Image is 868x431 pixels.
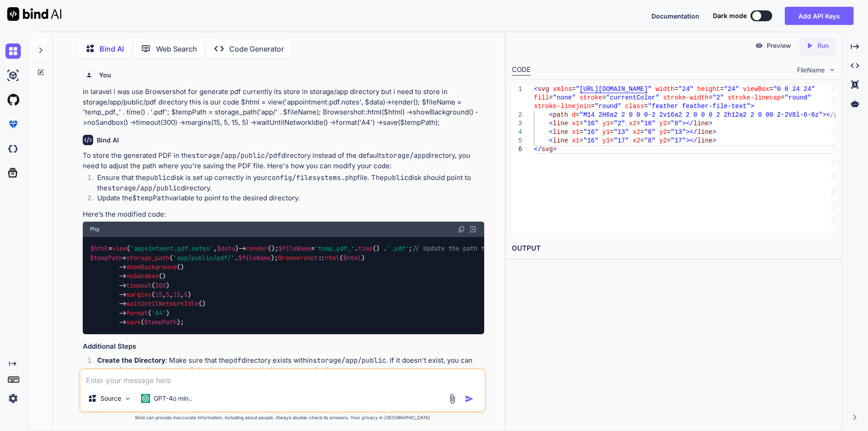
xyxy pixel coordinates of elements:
span: = [781,94,784,101]
span: x2 [632,128,640,136]
code: config/filesystems.php [268,173,357,182]
span: format [126,309,148,317]
span: = [610,137,613,144]
p: Web Search [156,43,197,54]
p: in laravel i was use Browsershot for generate pdf currently its store in storage/app directory bu... [83,87,484,128]
img: premium [5,117,21,132]
code: pdf [229,356,241,365]
span: < [549,137,552,144]
span: $html [90,245,108,253]
span: x1 [572,120,580,127]
p: Bind AI [99,43,124,54]
span: svg [538,85,549,93]
span: "0 0 24 24" [773,85,815,93]
span: " [576,85,579,93]
span: line [553,120,568,127]
span: x1 [572,137,580,144]
span: showBackground [126,263,177,271]
img: githubLight [5,92,21,108]
div: 2 [512,111,522,119]
span: Browsershot [278,254,318,262]
span: = [591,103,594,110]
span: line [693,120,709,127]
code: = ( , )-> (); = . () . ; = ( . ); :: ( ) -> () -> () -> ( ) -> ( , , , ) -> () -> ( ) -> ( ); [90,244,608,327]
span: render [246,245,268,253]
span: width [656,85,675,93]
img: Pick Models [124,395,132,403]
span: > [712,128,716,136]
span: "8" [644,128,655,136]
span: 'A4' [151,309,166,317]
span: y1 [602,120,610,127]
span: fill [534,94,549,101]
span: = [667,137,670,144]
span: "17" [613,137,629,144]
h6: Bind AI [97,136,119,145]
span: < [549,120,552,127]
span: $html [343,254,361,262]
span: = [720,85,723,93]
code: $tempPath [132,194,169,203]
span: > [553,146,557,153]
span: "none" [553,94,576,101]
span: = [667,128,670,136]
span: " [648,85,651,93]
button: Add API Keys [785,7,854,25]
span: svg [541,146,552,153]
span: "2" [613,120,625,127]
p: Bind can provide inaccurate information, including about people. Always double-check its answers.... [79,414,486,421]
span: "currentColor" [606,94,659,101]
span: Dark mode [713,11,747,20]
span: "24" [678,85,693,93]
span: viewBox [743,85,769,93]
span: "16" [640,120,656,127]
img: copy [458,226,465,233]
p: Update the variable to point to the desired directory. [97,193,484,204]
h6: You [99,71,111,80]
img: Open in Browser [469,225,477,233]
span: = [769,85,773,93]
div: CODE [512,65,531,76]
span: d [572,111,576,118]
img: attachment [447,393,458,404]
code: storage/app/public [108,184,181,193]
span: "24" [724,85,739,93]
span: x2 [629,120,637,127]
span: 'app/public/pdf/' [173,254,235,262]
strong: Create the Directory [97,356,165,365]
span: class [625,103,644,110]
span: = [602,94,606,101]
span: 0 2-2V8l-6-6z"></ [769,111,834,118]
span: y2 [659,120,667,127]
span: "17"></ [670,137,697,144]
img: chevron down [828,66,836,74]
span: y1 [602,137,610,144]
span: time [358,245,373,253]
span: < [534,85,538,93]
span: y1 [602,128,610,136]
img: Bind AI [7,7,61,21]
span: timeout [126,281,151,289]
span: "16" [583,128,599,136]
span: line [553,128,568,136]
span: x2 [632,137,640,144]
span: stroke [579,94,602,101]
span: "13" [613,128,629,136]
span: = [708,94,712,101]
img: preview [755,42,763,50]
code: public [384,173,408,182]
div: 1 [512,85,522,94]
span: = [644,103,647,110]
span: FileName [797,66,825,75]
span: line [697,128,712,136]
span: path [553,111,568,118]
span: "feather feather-file-text"> [648,103,754,110]
span: stroke-width [663,94,708,101]
span: = [579,128,583,136]
span: margins [126,290,151,298]
span: storage_path [126,254,170,262]
span: $fileName [238,254,271,262]
span: "8" [644,137,655,144]
h2: OUTPUT [506,238,841,259]
span: stroke-linejoin [534,103,591,110]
